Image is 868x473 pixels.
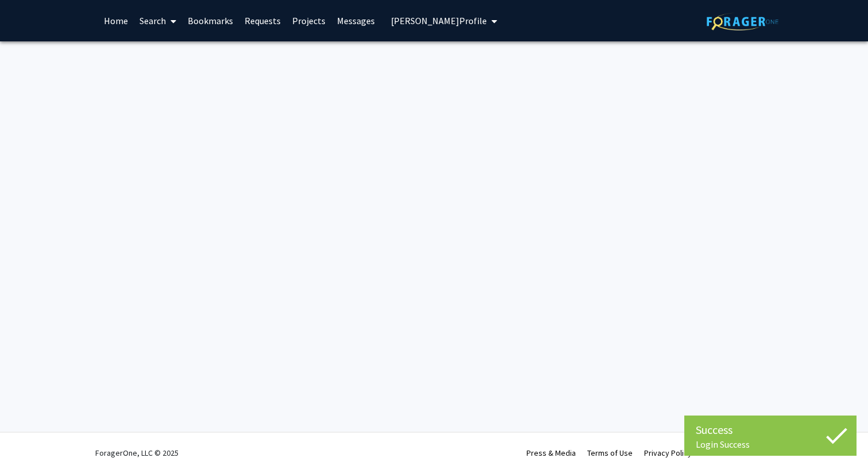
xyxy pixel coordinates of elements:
[391,15,487,26] span: [PERSON_NAME] Profile
[644,448,692,458] a: Privacy Policy
[526,448,576,458] a: Press & Media
[182,1,239,41] a: Bookmarks
[707,13,778,30] img: ForagerOne Logo
[696,439,845,450] div: Login Success
[239,1,286,41] a: Requests
[587,448,633,458] a: Terms of Use
[696,421,845,439] div: Success
[286,1,331,41] a: Projects
[95,433,179,473] div: ForagerOne, LLC © 2025
[134,1,182,41] a: Search
[331,1,381,41] a: Messages
[98,1,134,41] a: Home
